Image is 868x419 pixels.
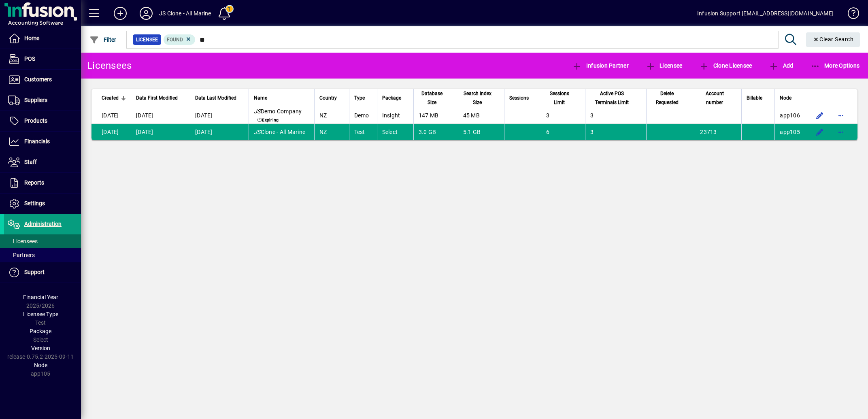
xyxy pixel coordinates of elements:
span: Products [24,117,47,124]
span: Customers [24,76,52,83]
div: Name [254,94,309,102]
span: Financial Year [23,294,58,300]
td: [DATE] [190,124,249,140]
span: Data Last Modified [195,94,236,102]
span: Type [354,94,365,102]
div: Data First Modified [136,94,185,102]
span: Reports [24,179,44,186]
td: [DATE] [190,107,249,124]
span: app106.prod.infusionbusinesssoftware.com [780,112,800,119]
div: Database Size [419,89,453,107]
span: Administration [24,221,62,227]
span: Search Index Size [463,89,492,107]
span: Support [24,269,45,275]
div: Infusion Support [EMAIL_ADDRESS][DOMAIN_NAME] [697,7,834,20]
button: Edit [813,109,826,122]
button: Edit [813,125,826,138]
td: 3 [585,107,646,124]
span: Name [254,94,267,102]
button: Add [107,6,133,21]
div: Type [354,94,372,102]
td: 3 [541,107,585,124]
a: Knowledge Base [842,2,858,28]
div: Licensees [87,59,132,72]
td: NZ [314,107,349,124]
a: Home [4,28,81,49]
a: Licensees [4,234,81,248]
span: Package [382,94,401,102]
div: Node [780,94,800,102]
span: Billable [747,94,762,102]
button: Filter [87,32,119,47]
button: Add [767,58,795,73]
div: Sessions Limit [546,89,580,107]
button: Licensee [644,58,685,73]
span: Data First Modified [136,94,178,102]
a: Financials [4,132,81,152]
button: Profile [133,6,159,21]
td: NZ [314,124,349,140]
div: Search Index Size [463,89,499,107]
span: Clear Search [813,36,854,43]
div: Package [382,94,408,102]
td: [DATE] [131,107,190,124]
td: 147 MB [413,107,458,124]
td: 45 MB [458,107,504,124]
span: Filter [89,36,117,43]
span: Node [34,362,47,368]
span: Found [167,37,183,43]
div: Sessions [509,94,536,102]
a: Staff [4,152,81,172]
div: Active POS Terminals Limit [590,89,641,107]
div: Delete Requested [651,89,690,107]
div: Country [319,94,344,102]
button: More Options [808,58,862,73]
a: POS [4,49,81,69]
span: Financials [24,138,50,145]
span: Settings [24,200,45,206]
button: More options [834,109,847,122]
span: Licensee Type [23,311,58,317]
div: JS Clone - All Marine [159,7,211,20]
td: [DATE] [91,107,131,124]
span: Created [102,94,119,102]
button: Infusion Partner [570,58,631,73]
span: Delete Requested [651,89,683,107]
td: [DATE] [91,124,131,140]
mat-chip: Found Status: Found [164,34,196,45]
span: POS [24,55,35,62]
span: Sessions [509,94,529,102]
span: Node [780,94,791,102]
span: Suppliers [24,97,47,103]
span: app105.prod.infusionbusinesssoftware.com [780,129,800,135]
a: Suppliers [4,90,81,111]
td: Test [349,124,377,140]
span: Infusion Partner [572,62,629,69]
button: Clear [806,32,860,47]
span: Country [319,94,337,102]
td: 6 [541,124,585,140]
a: Partners [4,248,81,262]
span: Add [769,62,793,69]
a: Products [4,111,81,131]
td: 5.1 GB [458,124,504,140]
span: Expiring [256,117,281,123]
span: Licensee [136,36,158,44]
div: Created [102,94,126,102]
a: Support [4,262,81,283]
span: Clone - All Marine [254,129,305,135]
span: Staff [24,159,37,165]
span: More Options [811,62,860,69]
td: 3.0 GB [413,124,458,140]
td: Demo [349,107,377,124]
span: Package [30,328,51,334]
a: Reports [4,173,81,193]
span: Partners [8,252,35,258]
div: Billable [747,94,770,102]
a: Settings [4,194,81,214]
td: [DATE] [131,124,190,140]
div: Data Last Modified [195,94,244,102]
button: More options [834,125,847,138]
em: JS [254,129,261,135]
div: Account number [700,89,736,107]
